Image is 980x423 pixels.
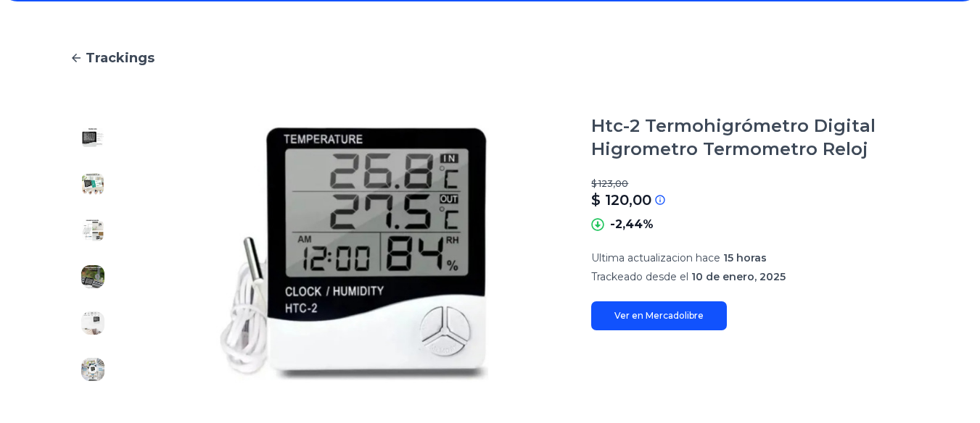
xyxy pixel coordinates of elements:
[723,251,767,264] span: 15 horas
[591,190,651,210] p: $ 120,00
[591,178,910,190] p: $ 123,00
[591,301,727,330] a: Ver en Mercadolibre
[70,48,910,68] a: Trackings
[81,311,104,335] img: Htc-2 Termohigrómetro Digital Higrometro Termometro Reloj
[86,48,155,68] span: Trackings
[591,251,720,264] span: Ultima actualizacion hace
[691,270,786,283] span: 10 de enero, 2025
[610,216,654,233] p: -2,44%
[145,114,562,393] img: Htc-2 Termohigrómetro Digital Higrometro Termometro Reloj
[81,172,104,196] img: Htc-2 Termohigrómetro Digital Higrometro Termometro Reloj
[81,265,104,288] img: Htc-2 Termohigrómetro Digital Higrometro Termometro Reloj
[81,358,104,381] img: Htc-2 Termohigrómetro Digital Higrometro Termometro Reloj
[591,114,910,161] h1: Htc-2 Termohigrómetro Digital Higrometro Termometro Reloj
[81,126,104,149] img: Htc-2 Termohigrómetro Digital Higrometro Termometro Reloj
[81,219,104,242] img: Htc-2 Termohigrómetro Digital Higrometro Termometro Reloj
[591,270,688,283] span: Trackeado desde el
